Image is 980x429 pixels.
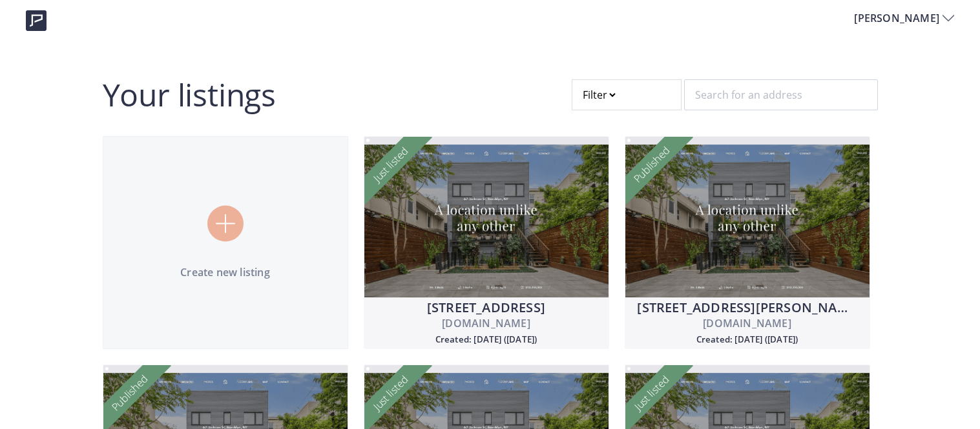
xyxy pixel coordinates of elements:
[26,10,47,31] img: logo
[103,136,348,349] a: Create new listing
[103,79,276,110] h2: Your listings
[103,264,348,280] p: Create new listing
[684,79,878,110] input: Search for an address
[854,10,943,26] span: [PERSON_NAME]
